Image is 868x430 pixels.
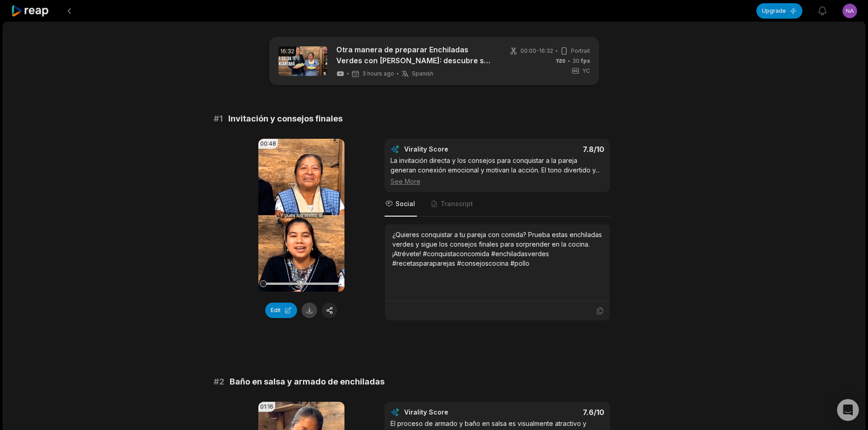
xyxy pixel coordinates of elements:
[404,145,502,154] div: Virality Score
[228,112,343,125] span: Invitación y consejos finales
[506,408,604,417] div: 7.6 /10
[837,399,859,421] div: Open Intercom Messenger
[214,375,224,388] span: # 2
[441,199,473,208] span: Transcript
[412,70,433,77] span: Spanish
[395,199,415,208] span: Social
[520,47,553,55] span: 00:00 - 16:32
[214,112,223,125] span: # 1
[582,67,590,75] span: YC
[362,70,394,77] span: 3 hours ago
[336,44,493,66] a: Otra manera de preparar Enchiladas Verdes con [PERSON_NAME]: descubre su secreto
[581,57,590,64] span: fps
[392,230,602,268] div: ¿Quieres conquistar a tu pareja con comida? Prueba estas enchiladas verdes y sigue los consejos f...
[390,156,604,186] div: La invitación directa y los consejos para conquistar a la pareja generan conexión emocional y mot...
[385,192,610,217] nav: Tabs
[571,47,590,55] span: Portrait
[404,408,502,417] div: Virality Score
[506,145,604,154] div: 7.8 /10
[756,3,802,19] button: Upgrade
[258,139,344,292] video: Your browser does not support mp4 format.
[572,57,590,65] span: 30
[230,375,385,388] span: Baño en salsa y armado de enchiladas
[265,303,297,318] button: Edit
[390,177,604,186] div: See More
